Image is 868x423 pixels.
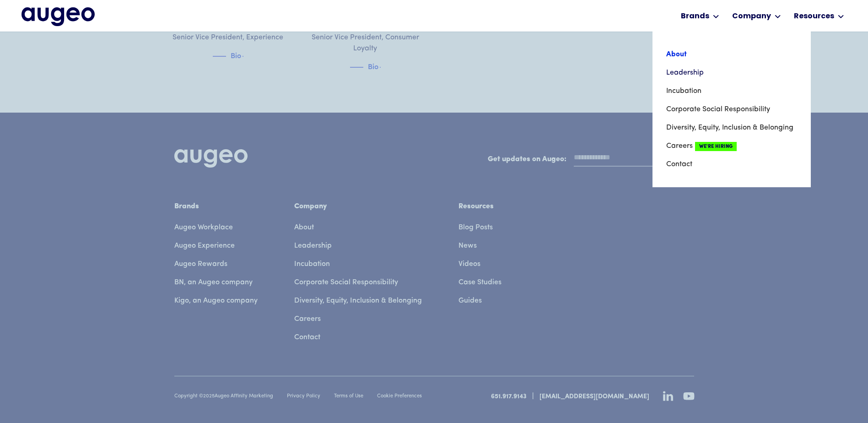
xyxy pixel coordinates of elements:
span: We're Hiring [695,142,737,151]
a: Diversity, Equity, Inclusion & Belonging [666,119,797,137]
div: Resources [794,11,834,22]
a: Leadership [666,64,797,82]
div: Brands [681,11,709,22]
a: CareersWe're Hiring [666,137,797,155]
a: Contact [666,155,797,174]
a: About [666,45,797,64]
img: Augeo's full logo in midnight blue. [22,7,95,26]
a: Corporate Social Responsibility [666,100,797,119]
nav: Company [652,32,811,187]
div: Company [732,11,771,22]
a: Incubation [666,82,797,100]
a: home [22,7,95,26]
